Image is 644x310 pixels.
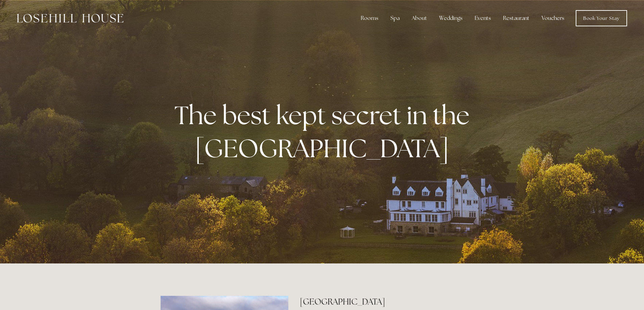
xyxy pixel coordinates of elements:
[536,11,570,25] a: Vouchers
[300,296,483,308] h2: [GEOGRAPHIC_DATA]
[355,11,384,25] div: Rooms
[17,14,123,23] img: Losehill House
[498,11,535,25] div: Restaurant
[406,11,432,25] div: About
[174,98,475,165] strong: The best kept secret in the [GEOGRAPHIC_DATA]
[576,10,627,26] a: Book Your Stay
[385,11,405,25] div: Spa
[434,11,468,25] div: Weddings
[469,11,496,25] div: Events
